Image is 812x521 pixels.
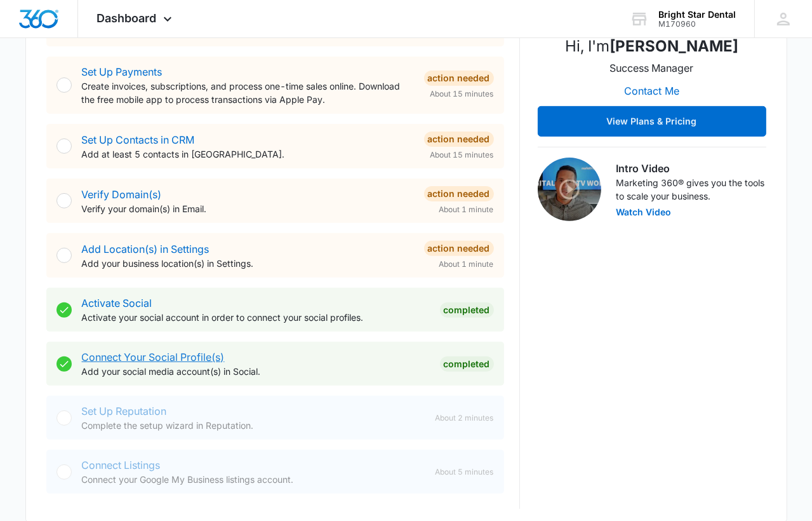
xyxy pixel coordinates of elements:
span: About 5 minutes [436,466,494,478]
h3: Intro Video [616,161,766,176]
p: Create invoices, subscriptions, and process one-time sales online. Download the free mobile app t... [82,79,414,106]
button: Watch Video [616,208,672,217]
strong: [PERSON_NAME] [609,37,738,55]
p: Connect your Google My Business listings account. [82,473,425,486]
a: Add Location(s) in Settings [82,243,210,255]
a: Connect Your Social Profile(s) [82,351,225,363]
p: Marketing 360® gives you the tools to scale your business. [616,176,766,203]
span: Dashboard [97,11,157,25]
p: Activate your social account in order to connect your social profiles. [82,311,430,324]
div: Action Needed [424,186,494,201]
img: Intro Video [538,158,601,221]
span: About 1 minute [439,204,494,215]
span: About 15 minutes [430,88,494,100]
div: account name [658,10,736,20]
div: Action Needed [424,241,494,256]
p: Add your business location(s) in Settings. [82,257,414,270]
div: Completed [440,302,494,318]
p: Success Manager [610,60,694,76]
div: Action Needed [424,71,494,86]
div: Completed [440,356,494,372]
a: Verify Domain(s) [82,188,162,201]
p: Add at least 5 contacts in [GEOGRAPHIC_DATA]. [82,147,414,161]
a: Activate Social [82,297,152,309]
p: Add your social media account(s) in Social. [82,365,430,378]
a: Set Up Contacts in CRM [82,133,195,146]
a: Set Up Payments [82,65,163,78]
span: About 2 minutes [436,412,494,424]
div: Action Needed [424,132,494,147]
p: Hi, I'm [565,35,738,58]
div: account id [658,20,736,29]
p: Verify your domain(s) in Email. [82,202,414,215]
button: View Plans & Pricing [538,106,766,137]
button: Contact Me [611,76,692,106]
span: About 1 minute [439,259,494,270]
p: Complete the setup wizard in Reputation. [82,419,425,432]
span: About 15 minutes [430,149,494,161]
